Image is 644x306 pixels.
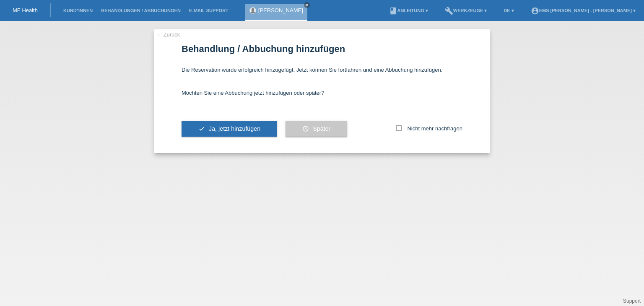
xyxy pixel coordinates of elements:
[198,125,205,132] i: check
[305,3,309,7] i: close
[389,7,397,15] i: book
[527,8,640,13] a: account_circleEMS [PERSON_NAME] - [PERSON_NAME] ▾
[441,8,491,13] a: buildWerkzeuge ▾
[623,298,641,304] a: Support
[182,44,462,54] h1: Behandlung / Abbuchung hinzufügen
[182,121,277,137] button: check Ja, jetzt hinzufügen
[396,125,462,132] label: Nicht mehr nachfragen
[182,81,462,104] div: Möchten Sie eine Abbuchung jetzt hinzufügen oder später?
[258,7,303,13] a: [PERSON_NAME]
[302,125,309,132] i: schedule
[313,125,330,132] span: Später
[97,8,185,13] a: Behandlungen / Abbuchungen
[182,58,462,81] div: Die Reservation wurde erfolgreich hinzugefügt. Jetzt können Sie fortfahren und eine Abbuchung hin...
[385,8,432,13] a: bookAnleitung ▾
[156,31,180,38] a: ← Zurück
[286,121,347,137] button: schedule Später
[209,125,260,132] span: Ja, jetzt hinzufügen
[304,2,310,8] a: close
[499,8,518,13] a: DE ▾
[185,8,233,13] a: E-Mail Support
[445,7,453,15] i: build
[59,8,97,13] a: Kund*innen
[531,7,539,15] i: account_circle
[13,7,38,13] a: MF Health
